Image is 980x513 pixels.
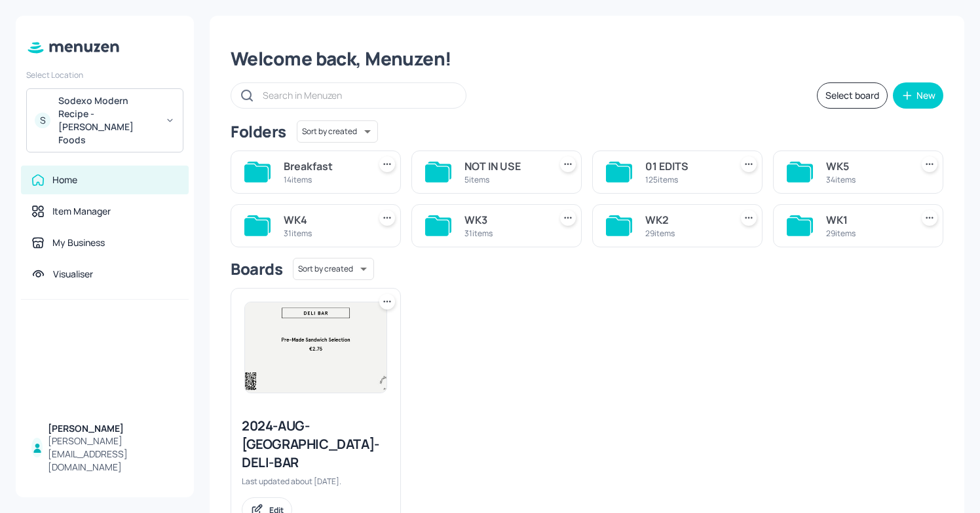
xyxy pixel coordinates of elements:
div: [PERSON_NAME] [48,422,178,435]
div: 14 items [284,174,364,185]
div: WK1 [826,212,906,228]
div: My Business [52,236,105,249]
div: 125 items [645,174,725,185]
div: WK4 [284,212,364,228]
div: WK2 [645,212,725,228]
div: 31 items [464,228,544,239]
button: Select board [817,82,888,109]
div: Visualiser [53,268,93,281]
div: 29 items [645,228,725,239]
div: 2024-AUG-[GEOGRAPHIC_DATA]-DELI-BAR [242,417,390,472]
button: New [893,82,943,109]
div: Welcome back, Menuzen! [231,47,943,71]
div: WK3 [464,212,544,228]
div: 31 items [284,228,364,239]
div: NOT IN USE [464,158,544,174]
div: S [35,113,50,128]
input: Search in Menuzen [263,86,453,105]
div: 5 items [464,174,544,185]
div: Breakfast [284,158,364,174]
div: Sodexo Modern Recipe - [PERSON_NAME] Foods [58,94,157,147]
div: Sort by created [293,256,374,282]
div: Select Location [26,69,183,80]
div: New [916,91,935,100]
div: Last updated about [DATE]. [242,476,390,487]
div: Folders [231,121,286,142]
div: 29 items [826,228,906,239]
div: WK5 [826,158,906,174]
div: [PERSON_NAME][EMAIL_ADDRESS][DOMAIN_NAME] [48,434,178,474]
div: Sort by created [297,118,378,145]
div: 34 items [826,174,906,185]
div: Item Manager [52,205,111,218]
div: Boards [231,258,282,279]
div: Home [52,173,77,186]
img: 2024-08-07-1723032083258v5sferkaug.jpeg [245,302,386,393]
div: 01 EDITS [645,158,725,174]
